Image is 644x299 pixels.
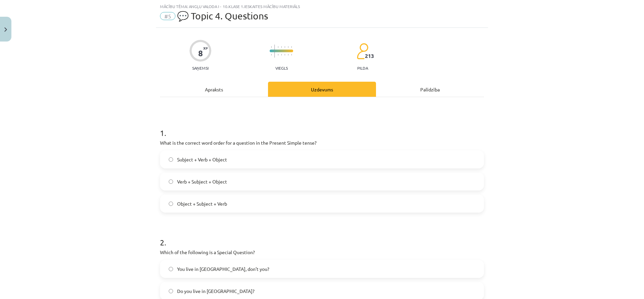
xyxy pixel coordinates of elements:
span: Object + Subject + Verb [177,200,227,207]
img: icon-short-line-57e1e144782c952c97e751825c79c345078a6d821885a25fce030b3d8c18986b.svg [278,54,278,56]
p: Which of the following is a Special Question? [160,249,484,256]
input: Do you live in [GEOGRAPHIC_DATA]? [169,289,173,293]
span: XP [203,46,208,50]
img: icon-short-line-57e1e144782c952c97e751825c79c345078a6d821885a25fce030b3d8c18986b.svg [278,46,278,48]
span: #5 [160,12,175,20]
p: What is the correct word order for a question in the Present Simple tense? [160,139,484,146]
div: 8 [198,49,203,58]
h1: 2 . [160,226,484,247]
div: Mācību tēma: Angļu valoda i - 10.klase 1.ieskaites mācību materiāls [160,4,484,9]
img: icon-short-line-57e1e144782c952c97e751825c79c345078a6d821885a25fce030b3d8c18986b.svg [288,54,288,56]
p: Viegls [275,66,288,70]
input: You live in [GEOGRAPHIC_DATA], don’t you? [169,267,173,271]
span: You live in [GEOGRAPHIC_DATA], don’t you? [177,266,269,273]
img: icon-close-lesson-0947bae3869378f0d4975bcd49f059093ad1ed9edebbc8119c70593378902aed.svg [4,27,7,32]
p: Saņemsi [190,66,211,70]
img: icon-short-line-57e1e144782c952c97e751825c79c345078a6d821885a25fce030b3d8c18986b.svg [271,46,272,48]
img: icon-short-line-57e1e144782c952c97e751825c79c345078a6d821885a25fce030b3d8c18986b.svg [281,54,282,56]
input: Verb + Subject + Object [169,179,173,184]
h1: 1 . [160,117,484,137]
img: students-c634bb4e5e11cddfef0936a35e636f08e4e9abd3cc4e673bd6f9a4125e45ecb1.svg [357,43,368,60]
img: icon-short-line-57e1e144782c952c97e751825c79c345078a6d821885a25fce030b3d8c18986b.svg [288,46,288,48]
img: icon-short-line-57e1e144782c952c97e751825c79c345078a6d821885a25fce030b3d8c18986b.svg [281,46,282,48]
span: Do you live in [GEOGRAPHIC_DATA]? [177,288,255,295]
span: 💬 Topic 4. Questions [177,10,268,21]
input: Subject + Verb + Object [169,157,173,162]
input: Object + Subject + Verb [169,202,173,206]
img: icon-short-line-57e1e144782c952c97e751825c79c345078a6d821885a25fce030b3d8c18986b.svg [271,54,272,56]
span: Verb + Subject + Object [177,178,227,185]
div: Uzdevums [268,82,376,97]
p: pilda [357,66,368,70]
div: Apraksts [160,82,268,97]
span: 213 [365,53,374,59]
div: Palīdzība [376,82,484,97]
span: Subject + Verb + Object [177,156,227,163]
